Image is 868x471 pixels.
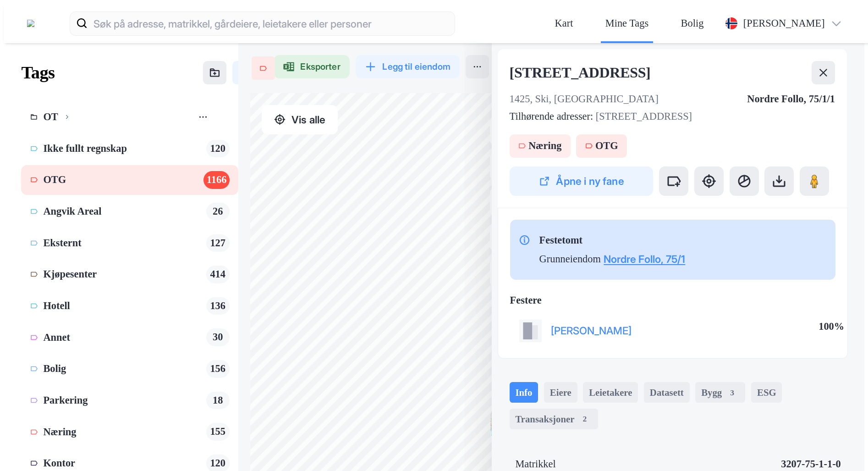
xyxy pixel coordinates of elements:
[822,427,868,471] iframe: Chat Widget
[528,137,561,155] div: Næring
[206,360,230,377] div: 156
[21,133,220,163] a: Ikke fullt regnskap120
[262,105,338,134] button: Vis alle
[21,291,220,321] a: Hotell136
[21,322,220,352] a: Annet30
[21,385,220,415] a: Parkering18
[21,260,220,289] a: Kjøpesenter414
[43,265,200,283] div: Kjøpesenter
[206,392,230,409] div: 18
[21,417,220,447] a: Næring155
[510,409,598,429] div: Transaksjoner
[43,360,200,378] div: Bolig
[206,423,230,440] div: 155
[819,318,844,335] div: 100%
[539,232,686,249] div: Festetomt
[510,292,835,309] div: Festere
[21,196,220,226] a: Angvik Areal26
[203,171,229,188] div: 1166
[644,382,690,403] div: Datasett
[206,203,230,220] div: 26
[43,423,200,441] div: Næring
[43,108,58,126] div: OT
[43,328,200,347] div: Annet
[510,90,659,108] div: 1425, Ski, [GEOGRAPHIC_DATA]
[21,61,55,84] div: Tags
[681,15,704,32] div: Bolig
[544,382,577,403] div: Eiere
[539,250,601,268] div: Grunneiendom
[751,382,782,403] div: ESG
[510,61,654,84] div: [STREET_ADDRESS]
[356,55,460,78] button: Legg til eiendom
[43,234,200,252] div: Eksternt
[206,140,230,157] div: 120
[43,171,198,189] div: OTG
[43,297,200,315] div: Hotell
[747,90,835,108] div: Nordre Follo, 75/1/1
[605,15,648,32] div: Mine Tags
[21,228,220,258] a: Eksternt127
[206,328,230,346] div: 30
[510,382,538,403] div: Info
[274,55,350,78] button: Eksporter
[21,165,220,195] a: OTG1166
[88,9,454,38] input: Søk på adresse, matrikkel, gårdeiere, leietakere eller personer
[27,20,34,27] img: logo.a4113a55bc3d86da70a041830d287a7e.svg
[43,202,200,221] div: Angvik Areal
[510,108,824,125] div: [STREET_ADDRESS]
[577,411,592,426] div: 2
[583,382,638,403] div: Leietakere
[43,139,200,158] div: Ikke fullt regnskap
[822,427,868,471] div: Kontrollprogram for chat
[725,385,740,400] div: 3
[604,250,685,268] button: Nordre Follo, 75/1
[743,15,825,32] div: [PERSON_NAME]
[510,111,596,122] span: Tilhørende adresser:
[695,382,745,403] div: Bygg
[510,166,654,196] button: Åpne i ny fane
[206,266,230,283] div: 414
[21,354,220,384] a: Bolig156
[595,137,618,155] div: OTG
[206,234,230,252] div: 127
[206,297,230,315] div: 136
[43,391,200,410] div: Parkering
[555,15,573,32] div: Kart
